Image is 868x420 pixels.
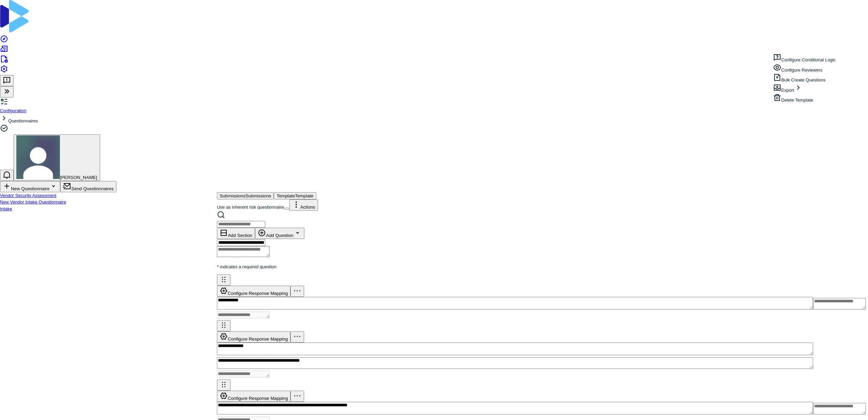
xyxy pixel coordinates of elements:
[773,84,836,94] div: Export
[773,53,836,104] div: More actions
[773,53,836,63] div: Configure conditional sections for this questionnaire
[773,63,836,74] div: Configure Reviewers
[773,93,836,104] div: Delete Template
[773,73,836,84] div: Bulk Create Questions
